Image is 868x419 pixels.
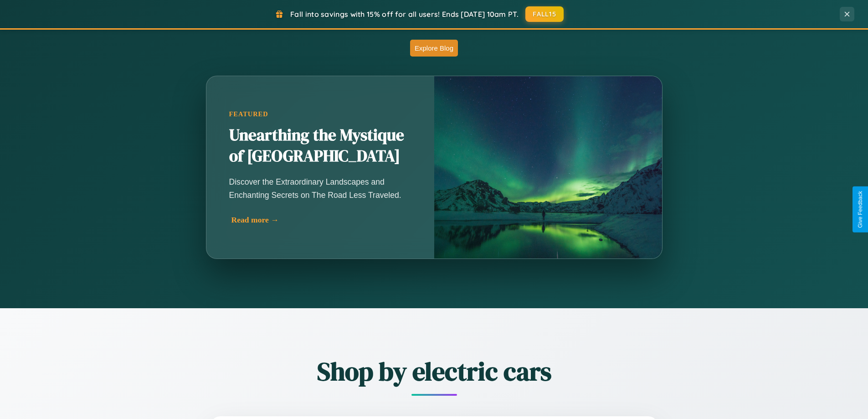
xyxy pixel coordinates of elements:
button: FALL15 [525,6,564,22]
span: Fall into savings with 15% off for all users! Ends [DATE] 10am PT. [290,10,519,19]
div: Read more → [231,215,414,225]
p: Discover the Extraordinary Landscapes and Enchanting Secrets on The Road Less Traveled. [229,176,411,201]
button: Explore Blog [410,40,458,57]
div: Give Feedback [857,191,863,228]
h2: Unearthing the Mystique of [GEOGRAPHIC_DATA] [229,125,411,167]
h2: Shop by electric cars [161,354,708,389]
div: Featured [229,110,411,118]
